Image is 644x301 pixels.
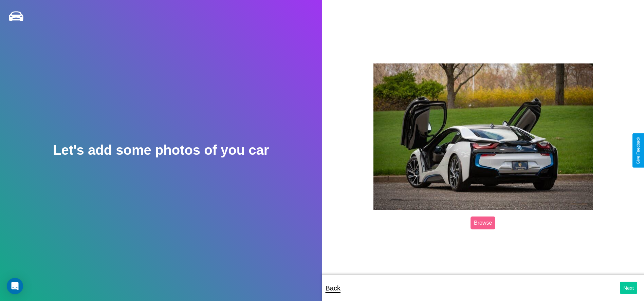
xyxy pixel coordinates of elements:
h2: Let's add some photos of you car [53,143,269,158]
p: Back [326,282,341,294]
label: Browse [471,217,495,229]
button: Next [620,282,637,294]
div: Open Intercom Messenger [7,278,23,294]
img: posted [373,63,593,210]
div: Give Feedback [636,137,641,164]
